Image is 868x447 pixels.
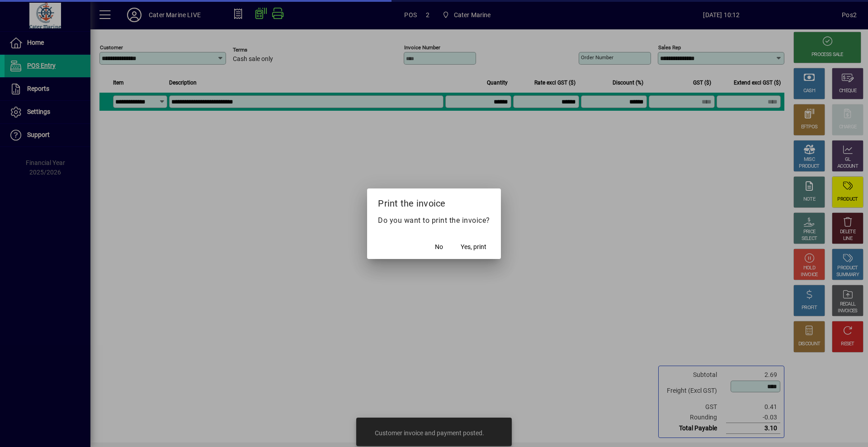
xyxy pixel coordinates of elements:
[435,242,443,252] span: No
[367,188,501,215] h2: Print the invoice
[457,239,490,255] button: Yes, print
[425,239,453,255] button: No
[461,242,486,252] span: Yes, print
[378,215,490,226] p: Do you want to print the invoice?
